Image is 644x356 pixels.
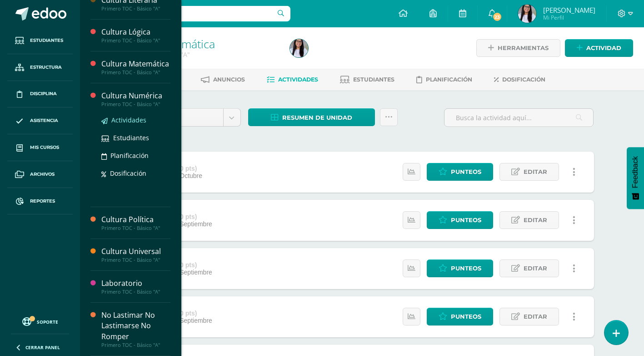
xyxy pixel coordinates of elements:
span: Editar [524,308,547,325]
a: Planificación [101,150,170,161]
span: Planificación [110,151,149,160]
a: Actividades [267,72,318,87]
span: Dosificación [110,169,146,178]
span: Mis cursos [30,144,59,151]
span: 03 de Octubre [162,172,202,179]
span: Editar [524,163,547,180]
input: Busca un usuario... [86,6,290,21]
div: Primero TOC - Básico "A" [101,69,170,76]
a: Cultura NuméricaPrimero TOC - Básico "A" [101,91,170,107]
img: 818f95e227734848d2ba01016f3eeaf2.png [290,39,308,57]
span: Estudiantes [30,37,63,44]
a: Archivos [7,161,73,188]
span: Reportes [30,198,55,205]
a: Punteos [427,308,493,325]
a: Cultura LógicaPrimero TOC - Básico "A" [101,27,170,44]
div: Cultura Numérica [101,91,170,101]
a: Punteos [427,259,493,277]
span: Resumen de unidad [282,109,352,126]
span: [PERSON_NAME] [543,5,595,15]
div: Primero TOC - Básico "A" [101,101,170,107]
a: Mis cursos [7,134,73,161]
a: Cultura PolíticaPrimero TOC - Básico "A" [101,214,170,231]
a: No Lastimar No Lastimarse No RomperPrimero TOC - Básico "A" [101,310,170,348]
span: Punteos [451,308,481,325]
span: Soporte [37,319,58,325]
div: No Lastimar No Lastimarse No Romper [101,310,170,341]
span: 26 de Septiembre [162,220,212,228]
a: Actividades [101,115,170,125]
span: Cerrar panel [25,344,60,351]
span: Actividades [278,76,318,83]
span: Estudiantes [353,76,394,83]
a: Unidad 4 [131,109,240,126]
a: Disciplina [7,81,73,108]
span: Estudiantes [113,133,149,142]
span: Mi Perfil [543,14,595,21]
div: Primero TOC - Básico "A" [101,342,170,348]
a: Asistencia [7,107,73,134]
a: Dosificación [494,72,545,87]
a: Cultura MatemáticaPrimero TOC - Básico "A" [101,59,170,76]
div: Primero TOC - Básico "A" [101,289,170,295]
div: Primero TOC - Básico "A" [101,5,170,12]
a: Punteos [427,163,493,181]
a: Herramientas [476,39,560,57]
input: Busca la actividad aquí... [444,109,593,127]
a: Actividad [565,39,633,57]
span: 19 de Septiembre [162,269,212,276]
span: Punteos [451,260,481,277]
a: Estudiantes [7,27,73,54]
span: Disciplina [30,90,57,97]
span: 12 de Septiembre [162,317,212,324]
div: Primero TOC - Básico "A" [101,37,170,44]
div: Cultura Universal [101,246,170,257]
div: Cultura Matemática [101,59,170,69]
div: Cultura Lógica [101,27,170,37]
a: Dosificación [101,168,170,178]
a: LaboratorioPrimero TOC - Básico "A" [101,278,170,295]
span: Feedback [631,156,639,188]
a: Anuncios [201,72,245,87]
a: Estructura [7,54,73,81]
h1: Cultura Matemática [115,37,279,50]
a: Reportes [7,188,73,215]
a: Planificación [416,72,472,87]
div: Primero TOC - Básico "A" [101,225,170,231]
span: Estructura [30,64,62,71]
a: Soporte [11,315,69,327]
span: Punteos [451,212,481,229]
a: Cultura UniversalPrimero TOC - Básico "A" [101,246,170,263]
span: Actividades [111,116,146,124]
a: Estudiantes [340,72,394,87]
span: Dosificación [502,76,545,83]
a: Punteos [427,211,493,229]
span: Herramientas [498,40,549,56]
a: Estudiantes [101,132,170,143]
span: Editar [524,260,547,277]
button: Feedback - Mostrar encuesta [627,147,644,209]
span: Punteos [451,163,481,180]
span: 23 [492,12,502,22]
span: Anuncios [213,76,245,83]
div: Cultura Política [101,214,170,225]
span: Editar [524,212,547,229]
span: Archivos [30,171,55,178]
a: Resumen de unidad [248,108,375,126]
div: Laboratorio [101,278,170,289]
span: Asistencia [30,117,58,124]
span: Planificación [426,76,472,83]
span: Actividad [586,40,621,56]
div: Primero TOC - Básico 'A' [115,50,279,59]
img: 818f95e227734848d2ba01016f3eeaf2.png [518,5,536,23]
div: Primero TOC - Básico "A" [101,257,170,263]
